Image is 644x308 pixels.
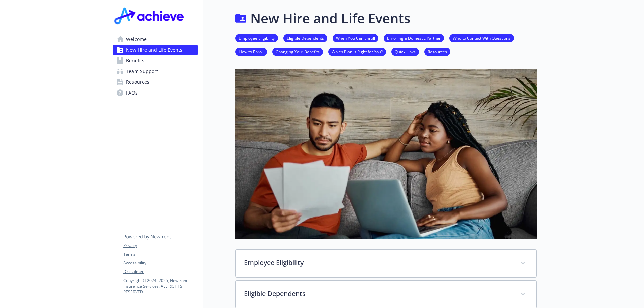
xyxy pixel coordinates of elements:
[113,77,198,87] a: Resources
[244,289,512,299] p: Eligible Dependents
[113,45,198,55] a: New Hire and Life Events
[424,48,450,55] a: Resources
[113,87,198,98] a: FAQs
[123,260,197,266] a: Accessibility
[236,250,536,277] div: Employee Eligibility
[449,35,514,41] a: Who to Contact With Questions
[333,35,378,41] a: When You Can Enroll
[235,69,537,239] img: new hire page banner
[113,34,198,45] a: Welcome
[126,45,182,55] span: New Hire and Life Events
[391,48,419,55] a: Quick Links
[283,35,327,41] a: Eligible Dependents
[236,281,536,308] div: Eligible Dependents
[126,66,158,77] span: Team Support
[235,35,278,41] a: Employee Eligibility
[126,34,147,45] span: Welcome
[235,48,267,55] a: How to Enroll
[126,55,144,66] span: Benefits
[250,8,410,28] h1: New Hire and Life Events
[113,55,198,66] a: Benefits
[384,35,444,41] a: Enrolling a Domestic Partner
[113,66,198,77] a: Team Support
[123,251,197,257] a: Terms
[328,48,386,55] a: Which Plan is Right for You?
[123,269,197,275] a: Disclaimer
[272,48,323,55] a: Changing Your Benefits
[126,87,138,98] span: FAQs
[123,243,197,249] a: Privacy
[244,258,512,268] p: Employee Eligibility
[123,278,197,295] p: Copyright © 2024 - 2025 , Newfront Insurance Services, ALL RIGHTS RESERVED
[126,77,149,87] span: Resources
